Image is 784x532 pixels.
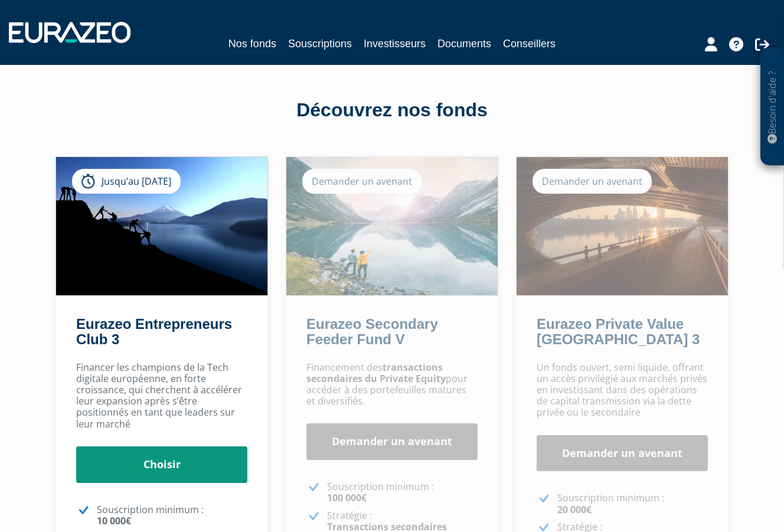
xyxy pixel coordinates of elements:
p: Financement des pour accéder à des portefeuilles matures et diversifiés. [306,362,478,407]
div: Demander un avenant [302,169,422,194]
a: Eurazeo Entrepreneurs Club 3 [76,316,232,347]
a: Eurazeo Private Value [GEOGRAPHIC_DATA] 3 [537,316,700,347]
a: Demander un avenant [537,435,708,472]
img: Eurazeo Entrepreneurs Club 3 [56,157,267,295]
div: Demander un avenant [533,169,652,194]
div: Jusqu’au [DATE] [72,169,181,194]
a: Nos fonds [228,35,276,54]
strong: transactions secondaires du Private Equity [306,361,446,385]
a: Investisseurs [364,35,426,52]
strong: 10 000€ [97,514,131,527]
p: Un fonds ouvert, semi liquide, offrant un accès privilégié aux marchés privés en investissant dan... [537,362,708,419]
img: 1732889491-logotype_eurazeo_blanc_rvb.png [9,22,130,43]
a: Souscriptions [288,35,352,52]
img: Eurazeo Private Value Europe 3 [517,157,728,295]
strong: 20 000€ [557,503,592,516]
p: Souscription minimum : [557,492,708,515]
p: Besoin d'aide ? [766,54,779,160]
a: Eurazeo Secondary Feeder Fund V [306,316,438,347]
a: Documents [437,35,491,52]
a: Demander un avenant [306,423,478,460]
img: Eurazeo Secondary Feeder Fund V [286,157,498,295]
div: Découvrez nos fonds [55,97,729,124]
p: Souscription minimum : [97,504,247,527]
a: Choisir [76,446,247,483]
p: Financer les champions de la Tech digitale européenne, en forte croissance, qui cherchent à accél... [76,362,247,430]
a: Conseillers [503,35,556,52]
p: Souscription minimum : [327,481,478,504]
strong: 100 000€ [327,491,367,504]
